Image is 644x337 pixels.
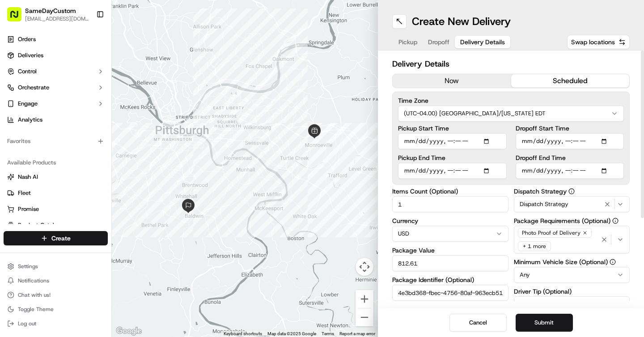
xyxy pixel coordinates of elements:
a: 📗Knowledge Base [5,196,72,212]
a: Orders [4,32,108,46]
button: Swap locations [567,35,630,49]
a: Promise [7,205,104,213]
label: Driver Tip (Optional) [514,288,630,295]
a: Product Catalog [7,221,104,229]
span: Swap locations [571,38,615,46]
button: Photo Proof of Delivery+ 1 more [514,226,630,253]
label: Package Requirements (Optional) [514,218,630,224]
span: Delivery Details [460,38,505,46]
button: Log out [4,317,108,330]
span: Pylon [89,222,108,228]
label: Items Count (Optional) [392,188,508,194]
span: Orders [18,35,36,43]
button: Dispatch Strategy [568,188,575,194]
img: Google [114,325,144,337]
h2: Delivery Details [392,58,630,70]
span: Promise [18,205,39,213]
button: Minimum Vehicle Size (Optional) [610,259,616,265]
div: Past conversations [9,116,60,123]
img: Regen Pajulas [9,154,23,168]
input: Enter number of items [392,196,508,212]
button: Start new chat [152,88,163,99]
button: Submit [516,314,573,332]
img: SameDayCustom [9,130,23,144]
div: 💻 [76,201,83,208]
span: Notifications [18,277,49,284]
div: + 1 more [518,241,551,251]
label: Minimum Vehicle Size (Optional) [514,259,630,265]
img: 1732323095091-59ea418b-cfe3-43c8-9ae0-d0d06d6fd42c [19,85,35,101]
span: Fleet [18,189,31,197]
button: Zoom out [356,308,373,326]
button: Engage [4,97,108,111]
button: SameDayCustom[EMAIL_ADDRESS][DOMAIN_NAME] [4,4,93,25]
button: Cancel [449,314,507,332]
div: We're available if you need us! [40,94,123,101]
span: Analytics [18,116,42,124]
input: Enter package value [392,255,508,271]
input: Got a question? Start typing here... [23,58,161,67]
button: now [393,74,511,88]
a: Powered byPylon [63,221,108,228]
input: Enter package identifier [392,285,508,301]
span: Photo Proof of Delivery [522,229,580,236]
label: Package Identifier (Optional) [392,277,508,283]
span: Regen Pajulas [28,163,65,170]
span: Pickup [398,38,417,46]
div: Favorites [4,134,108,148]
span: Deliveries [18,51,43,59]
label: Time Zone [398,97,624,104]
span: SameDayCustom [28,139,74,146]
a: 💻API Documentation [72,196,147,212]
span: Map data ©2025 Google [267,331,316,336]
span: Dropoff [428,38,449,46]
span: Log out [18,320,36,327]
button: Nash AI [4,170,108,184]
button: Package Requirements (Optional) [612,218,619,224]
span: [DATE] [72,163,90,170]
input: Enter driver tip amount [514,296,630,312]
button: Map camera controls [356,258,373,276]
img: 1736555255976-a54dd68f-1ca7-489b-9aae-adbdc363a1c4 [18,163,25,170]
button: Promise [4,202,108,216]
button: [EMAIL_ADDRESS][DOMAIN_NAME] [25,15,89,22]
span: Chat with us! [18,291,51,299]
button: Orchestrate [4,80,108,95]
span: Orchestrate [18,84,49,92]
img: Nash [9,9,27,27]
label: Dropoff Start Time [516,125,624,131]
a: Deliveries [4,48,108,63]
span: • [76,139,79,146]
span: Knowledge Base [18,200,68,209]
a: Analytics [4,113,108,127]
label: Dispatch Strategy [514,188,630,194]
p: Welcome 👋 [9,36,163,50]
div: Start new chat [40,85,147,94]
button: Zoom in [356,290,373,308]
label: Package Value [392,247,508,253]
a: Open this area in Google Maps (opens a new window) [114,325,144,337]
span: Create [51,234,71,243]
div: 📗 [9,201,16,208]
button: Notifications [4,274,108,287]
button: SameDayCustom [25,6,76,15]
button: Keyboard shortcuts [224,331,262,337]
span: Product Catalog [18,221,61,229]
label: Pickup Start Time [398,125,507,131]
h1: Create New Delivery [412,14,511,29]
a: Fleet [7,189,104,197]
button: Chat with us! [4,289,108,301]
label: Currency [392,218,508,224]
button: Settings [4,260,108,273]
span: Dispatch Strategy [520,200,568,208]
button: Product Catalog [4,218,108,232]
a: Report a map error [339,331,375,336]
button: Fleet [4,186,108,200]
span: Engage [18,100,38,108]
span: Toggle Theme [18,306,54,313]
button: See all [139,114,163,125]
button: Create [4,231,108,245]
span: Control [18,67,37,76]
